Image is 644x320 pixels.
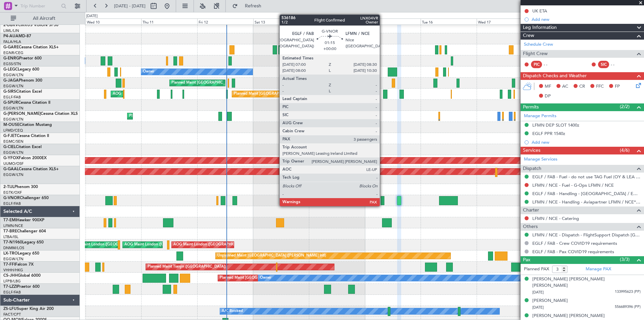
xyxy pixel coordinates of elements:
[615,304,641,310] span: 556689396 (PP)
[532,249,614,255] a: EGLF / FAB - Pax COVID19 requirements
[3,257,23,262] a: EGGW/LTN
[3,123,52,127] a: M-OUSECitation Mustang
[586,266,611,273] a: Manage PAX
[3,172,23,177] a: EGGW/LTN
[173,240,249,250] div: AOG Maint London ([GEOGRAPHIC_DATA])
[3,145,16,149] span: G-CIEL
[3,312,21,317] a: FACT/CPT
[3,67,39,72] a: G-LEGCLegacy 600
[3,218,16,222] span: T7-EMI
[3,223,23,228] a: LFMN/NCE
[3,123,19,127] span: M-OUSE
[523,165,541,173] span: Dispatch
[615,289,641,295] span: 133995623 (PP)
[3,167,19,171] span: G-GAAL
[20,1,59,11] input: Trip Number
[523,24,557,32] span: Leg Information
[620,256,630,263] span: (3/3)
[3,201,21,206] a: EGLF/FAB
[532,131,565,136] div: EGLF PPR 1540z
[545,83,551,90] span: MF
[3,45,19,49] span: G-GARE
[365,18,421,25] div: Mon 15
[3,234,18,239] a: LTBA/ISL
[532,313,605,319] div: [PERSON_NAME] [PERSON_NAME]
[3,252,39,256] a: LX-TROLegacy 650
[3,167,59,171] a: G-GAALCessna Citation XLS+
[3,245,24,250] a: DNMM/LOS
[217,251,326,261] div: Unplanned Maint [GEOGRAPHIC_DATA] ([PERSON_NAME] Intl)
[3,34,18,38] span: P4-AUA
[421,18,477,25] div: Tue 16
[86,18,142,25] div: Wed 10
[524,41,553,48] a: Schedule Crew
[3,23,58,27] a: 2-DBRVCIRRUS VISION SF50
[598,61,609,68] div: SIC
[3,240,44,244] a: T7-N1960Legacy 650
[239,4,267,8] span: Refresh
[3,185,38,189] a: 2-TIJLPhenom 300
[545,93,551,100] span: DP
[3,50,23,55] a: EGNR/CEG
[129,111,235,121] div: Planned Maint [GEOGRAPHIC_DATA] ([GEOGRAPHIC_DATA])
[220,273,325,283] div: Planned Maint [GEOGRAPHIC_DATA] ([GEOGRAPHIC_DATA])
[3,95,21,100] a: EGLF/FAB
[3,263,34,267] a: T7-FFIFalcon 7X
[3,240,22,244] span: T7-N1960
[620,147,630,154] span: (4/6)
[3,307,54,311] a: ZS-LFUSuper King Air 200
[532,232,641,238] a: LFMN / NCE - Dispatch - FlightSupport Dispatch [GEOGRAPHIC_DATA]
[3,117,23,122] a: EGGW/LTN
[3,134,17,138] span: G-FJET
[143,67,154,77] div: Owner
[523,207,539,214] span: Charter
[477,18,533,25] div: Wed 17
[3,90,16,94] span: G-SIRS
[3,290,21,295] a: EGLF/FAB
[124,240,200,250] div: AOG Maint London ([GEOGRAPHIC_DATA])
[141,18,197,25] div: Thu 11
[3,101,18,105] span: G-SPUR
[3,218,44,222] a: T7-EMIHawker 900XP
[253,18,309,25] div: Sat 13
[3,268,23,273] a: VHHH/HKG
[3,145,42,149] a: G-CIELCitation Excel
[3,34,31,38] a: P4-AUAMD-87
[3,79,42,83] a: G-JAGAPhenom 300
[3,23,18,27] span: 2-DBRV
[309,18,365,25] div: Sun 14
[7,13,73,24] button: All Aircraft
[532,290,544,295] span: [DATE]
[222,306,243,316] div: A/C Booked
[3,101,50,105] a: G-SPURCessna Citation II
[620,103,630,110] span: (2/2)
[86,13,98,19] div: [DATE]
[562,83,568,90] span: AC
[3,229,17,233] span: T7-BRE
[3,139,23,144] a: EGMC/SEN
[532,199,641,205] a: LFMN / NCE - Handling - Aviapartner LFMN / NCE*****MY HANDLING****
[260,273,271,283] div: Owner
[3,161,23,166] a: UUMO/OSF
[3,45,59,49] a: G-GARECessna Citation XLS+
[3,79,19,83] span: G-JAGA
[3,252,18,256] span: LX-TRO
[113,89,164,99] div: AOG Maint [PERSON_NAME]
[532,139,641,145] div: Add new
[197,18,253,25] div: Fri 12
[615,83,620,90] span: FP
[3,156,47,160] a: G-YFOXFalcon 2000EX
[531,61,542,68] div: PIC
[532,276,641,289] div: [PERSON_NAME] [PERSON_NAME] [PERSON_NAME]
[532,191,641,196] a: EGLF / FAB - Handling - [GEOGRAPHIC_DATA] / EGLF / FAB
[523,256,530,264] span: Pax
[524,113,556,120] a: Manage Permits
[523,147,540,154] span: Services
[523,223,538,231] span: Others
[532,240,617,246] a: EGLF / FAB - Crew COVID19 requirements
[229,1,269,11] button: Refresh
[532,16,641,22] div: Add new
[3,128,23,133] a: LFMD/CEQ
[3,279,21,284] a: LFPB/LBG
[17,16,71,21] span: All Aircraft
